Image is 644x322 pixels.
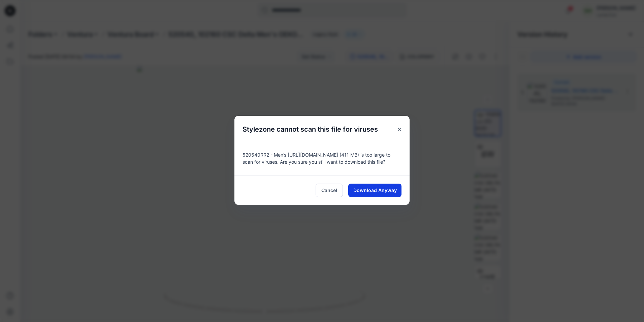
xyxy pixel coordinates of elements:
span: Cancel [321,187,337,194]
button: Close [393,123,406,135]
button: Download Anyway [348,184,401,197]
h5: Stylezone cannot scan this file for viruses [234,116,386,143]
div: 520540RR2 - Men’s [URL][DOMAIN_NAME] (411 MB) is too large to scan for viruses. Are you sure you ... [234,143,410,175]
button: Cancel [316,184,343,197]
span: Download Anyway [353,187,397,194]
